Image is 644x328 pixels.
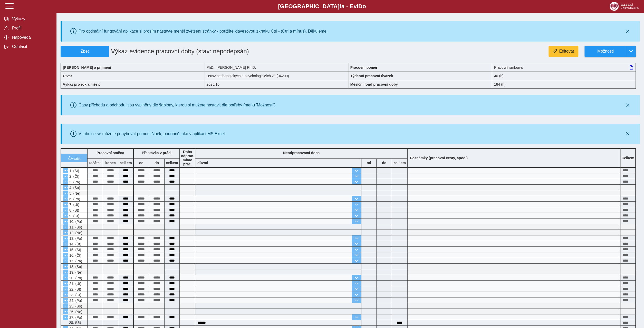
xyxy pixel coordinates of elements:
[63,179,68,184] button: Menu
[68,293,81,297] span: 23. (Čt)
[63,191,68,196] button: Menu
[68,220,82,224] span: 10. (Pá)
[68,186,80,190] span: 4. (So)
[63,82,101,86] b: Výkaz pro rok a měsíc
[339,3,341,9] span: t
[63,247,68,252] button: Menu
[61,154,87,162] button: vrátit
[68,282,81,286] span: 21. (Út)
[15,3,629,10] b: [GEOGRAPHIC_DATA] a - Evi
[68,287,81,291] span: 22. (St)
[68,225,82,229] span: 11. (So)
[63,258,68,263] button: Menu
[103,161,118,165] b: konec
[68,315,82,320] span: 27. (Po)
[61,46,109,57] button: Zpět
[63,241,68,246] button: Menu
[63,207,68,213] button: Menu
[63,292,68,297] button: Menu
[63,281,68,286] button: Menu
[584,46,626,57] button: Možnosti
[63,74,72,78] b: Útvar
[68,236,82,241] span: 13. (Po)
[63,309,68,314] button: Menu
[11,44,52,49] span: Odhlásit
[559,49,574,54] span: Editovat
[63,196,68,201] button: Menu
[492,80,636,89] div: 184 (h)
[79,29,328,34] div: Pro optimální fungování aplikace si prosím nastavte menší zvětšení stránky - použijte klávesovou ...
[97,151,124,155] b: Pracovní směna
[68,270,82,274] span: 19. (Ne)
[68,203,79,207] span: 7. (Út)
[68,191,80,195] span: 5. (Ne)
[63,230,68,235] button: Menu
[11,35,52,40] span: Nápověda
[11,26,52,31] span: Profil
[204,63,348,72] div: PhDr. [PERSON_NAME] Ph.D.
[63,202,68,207] button: Menu
[63,315,68,320] button: Menu
[68,214,79,218] span: 9. (Čt)
[63,219,68,224] button: Menu
[68,231,82,235] span: 12. (Ne)
[68,248,81,252] span: 15. (St)
[68,259,82,263] span: 17. (Pá)
[492,72,636,80] div: 40 (h)
[72,156,81,160] span: vrátit
[610,2,639,11] img: logo_web_su.png
[377,161,392,165] b: do
[118,161,133,165] b: celkem
[621,156,634,160] b: Celkem
[63,270,68,275] button: Menu
[197,161,208,165] b: důvod
[68,265,82,269] span: 18. (So)
[68,180,80,184] span: 3. (Pá)
[79,132,226,136] div: V tabulce se můžete pohybovat pomocí šipek, podobně jako v aplikaci MS Excel.
[63,174,68,179] button: Menu
[392,161,407,165] b: celkem
[63,286,68,292] button: Menu
[63,224,68,230] button: Menu
[350,82,398,86] b: Měsíční fond pracovní doby
[68,174,79,178] span: 2. (Čt)
[283,151,320,155] b: Neodpracovaná doba
[68,253,81,257] span: 16. (Čt)
[549,46,578,57] button: Editovat
[68,242,81,246] span: 14. (Út)
[63,236,68,241] button: Menu
[68,321,81,325] span: 28. (Út)
[79,103,277,107] div: Časy příchodu a odchodu jsou vyplněny dle šablony, kterou si můžete nastavit dle potřeby (menu 'M...
[492,63,636,72] div: Pracovní smlouva
[63,264,68,269] button: Menu
[204,72,348,80] div: Ústav pedagogických a psychologických vě (04200)
[63,303,68,309] button: Menu
[408,156,470,160] b: Poznámky (pracovní cesty, apod.)
[362,3,366,9] span: o
[88,161,103,165] b: začátek
[204,80,348,89] div: 2025/10
[165,161,179,165] b: celkem
[68,276,82,280] span: 20. (Po)
[181,150,194,166] b: Doba odprac. mimo prac.
[68,310,82,314] span: 26. (Ne)
[350,74,393,78] b: Týdenní pracovní úvazek
[68,197,80,201] span: 6. (Po)
[142,151,171,155] b: Přestávka v práci
[68,208,79,212] span: 8. (St)
[63,168,68,173] button: Menu
[358,3,362,9] span: D
[63,275,68,280] button: Menu
[134,161,149,165] b: od
[68,169,79,173] span: 1. (St)
[361,161,376,165] b: od
[63,185,68,190] button: Menu
[350,65,378,69] b: Pracovní poměr
[63,49,107,54] span: Zpět
[68,299,82,303] span: 24. (Pá)
[63,213,68,218] button: Menu
[149,161,164,165] b: do
[63,253,68,258] button: Menu
[63,65,111,69] b: [PERSON_NAME] a příjmení
[109,46,302,57] h1: Výkaz evidence pracovní doby (stav: nepodepsán)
